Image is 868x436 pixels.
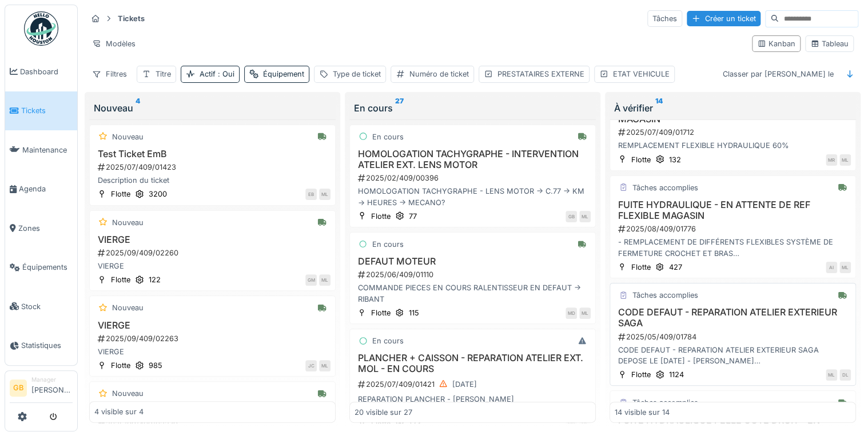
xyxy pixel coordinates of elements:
[615,407,670,418] div: 14 visible sur 14
[357,269,591,280] div: 2025/06/409/01110
[5,130,77,170] a: Maintenance
[669,262,682,273] div: 427
[452,379,477,390] div: [DATE]
[839,154,851,166] div: ML
[632,397,698,408] div: Tâches accomplies
[263,69,304,79] div: Équipement
[631,262,651,273] div: Flotte
[112,302,144,313] div: Nouveau
[94,175,331,186] div: Description du ticket
[655,101,663,115] sup: 14
[5,209,77,248] a: Zones
[566,211,577,222] div: GB
[617,331,851,342] div: 2025/05/409/01784
[615,199,851,221] h3: FUITE HYDRAULIQUE - EN ATTENTE DE REF FLEXIBLE MAGASIN
[10,375,73,403] a: GB Manager[PERSON_NAME]
[826,369,837,381] div: ML
[333,69,381,79] div: Type de ticket
[617,223,851,234] div: 2025/08/409/01776
[613,69,670,79] div: ETAT VEHICULE
[111,360,130,371] div: Flotte
[614,101,851,115] div: À vérifier
[839,369,851,381] div: DL
[94,320,331,331] h3: VIERGE
[355,353,591,374] h3: PLANCHER + CAISSON - REPARATION ATELIER EXT. MOL - EN COURS
[355,282,591,304] div: COMMANDE PIECES EN COURS RALENTISSEUR EN DEFAUT -> RIBANT
[149,274,161,285] div: 122
[112,131,144,142] div: Nouveau
[94,407,144,418] div: 4 visible sur 4
[21,301,73,312] span: Stock
[357,173,591,183] div: 2025/02/409/00396
[497,69,584,79] div: PRESTATAIRES EXTERNE
[319,274,331,286] div: ML
[31,375,73,400] li: [PERSON_NAME]
[355,407,412,418] div: 20 visible sur 27
[200,69,234,79] div: Actif
[826,154,837,166] div: MR
[5,91,77,131] a: Tickets
[112,388,144,399] div: Nouveau
[18,223,73,234] span: Zones
[216,70,234,78] span: : Oui
[355,394,591,415] div: REPARATION PLANCHER - [PERSON_NAME] - DEPOSE LE [DATE] -> CALVETTI - RETOUR LE
[631,154,651,165] div: Flotte
[87,66,132,82] div: Filtres
[371,307,391,318] div: Flotte
[305,189,317,200] div: EB
[5,287,77,326] a: Stock
[94,261,331,271] div: VIERGE
[355,149,591,170] h3: HOMOLOGATION TACHYGRAPHE - INTERVENTION ATELIER EXT. LENS MOTOR
[357,377,591,391] div: 2025/07/409/01421
[395,101,404,115] sup: 27
[111,189,130,199] div: Flotte
[319,360,331,371] div: ML
[21,340,73,351] span: Statistiques
[632,182,698,193] div: Tâches accomplies
[372,335,404,346] div: En cours
[19,183,73,194] span: Agenda
[112,217,144,228] div: Nouveau
[615,140,851,151] div: REMPLACEMENT FLEXIBLE HYDRAULIQUE 60%
[826,262,837,273] div: AI
[647,10,682,27] div: Tâches
[31,375,73,384] div: Manager
[354,101,591,115] div: En cours
[156,69,171,79] div: Titre
[22,145,73,155] span: Maintenance
[615,237,851,258] div: - REMPLACEMENT DE DIFFÉRENTS FLEXIBLES SYSTÈME DE FERMETURE CROCHET ET BRAS - NIVEAU HYDRAULIQUE
[113,13,149,24] strong: Tickets
[149,360,162,371] div: 985
[718,66,839,82] div: Classer par [PERSON_NAME] le
[615,345,851,366] div: CODE DEFAUT - REPARATION ATELIER EXTERIEUR SAGA DEPOSE LE [DATE] - [PERSON_NAME] RETOUR LE ? KM?
[355,186,591,207] div: HOMOLOGATION TACHYGRAPHE - LENS MOTOR -> C.77 -> KM -> HEURES -> MECANO?
[355,256,591,267] h3: DEFAUT MOTEUR
[5,326,77,366] a: Statistiques
[5,170,77,209] a: Agenda
[372,239,404,250] div: En cours
[319,189,331,200] div: ML
[5,52,77,91] a: Dashboard
[20,66,73,77] span: Dashboard
[149,189,167,199] div: 3200
[97,247,331,258] div: 2025/09/409/02260
[566,307,577,319] div: MD
[305,274,317,286] div: GM
[409,307,419,318] div: 115
[97,162,331,173] div: 2025/07/409/01423
[579,307,591,319] div: ML
[94,149,331,159] h3: Test Ticket EmB
[631,369,651,380] div: Flotte
[839,262,851,273] div: ML
[372,131,404,142] div: En cours
[305,360,317,371] div: JC
[579,211,591,222] div: ML
[111,274,130,285] div: Flotte
[94,234,331,245] h3: VIERGE
[669,154,681,165] div: 132
[87,35,141,52] div: Modèles
[97,333,331,344] div: 2025/09/409/02263
[5,248,77,287] a: Équipements
[687,11,761,26] div: Créer un ticket
[669,369,684,380] div: 1124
